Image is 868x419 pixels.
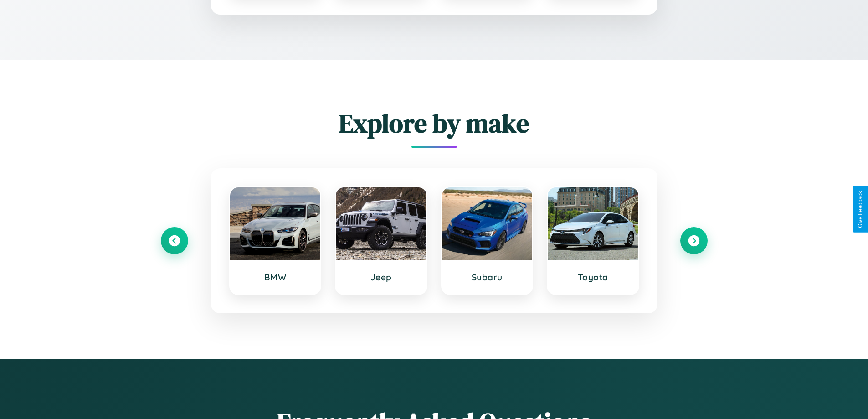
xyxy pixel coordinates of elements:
[161,106,708,141] h2: Explore by make
[857,191,863,228] div: Give Feedback
[239,272,312,283] h3: BMW
[451,272,524,283] h3: Subaru
[557,272,629,283] h3: Toyota
[345,272,417,283] h3: Jeep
